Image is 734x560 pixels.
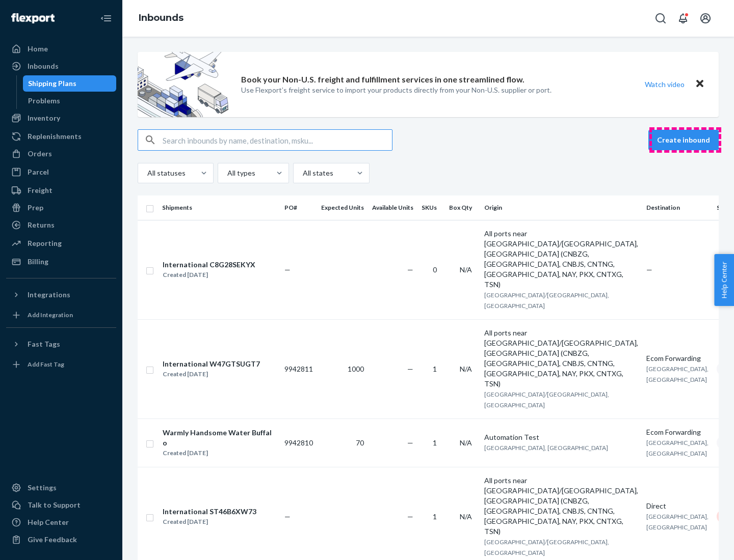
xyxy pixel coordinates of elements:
th: Origin [480,195,642,220]
button: Close [693,77,706,92]
div: Help Center [28,517,69,527]
a: Replenishments [6,128,116,145]
div: Talk to Support [28,500,81,510]
div: Add Integration [28,311,73,319]
span: [GEOGRAPHIC_DATA]/[GEOGRAPHIC_DATA], [GEOGRAPHIC_DATA] [484,291,609,310]
div: Created [DATE] [163,448,276,458]
a: Home [6,41,116,57]
div: Direct [646,501,709,511]
div: Shipping Plans [28,78,76,89]
a: Shipping Plans [23,75,117,92]
td: 9942811 [280,319,317,418]
div: Automation Test [484,432,638,442]
span: — [407,512,413,521]
a: Inbounds [139,12,183,23]
button: Fast Tags [6,336,116,352]
span: [GEOGRAPHIC_DATA], [GEOGRAPHIC_DATA] [646,513,709,531]
span: 1 [433,365,437,373]
a: Inbounds [6,58,116,74]
span: 70 [356,438,364,447]
div: Prep [28,203,43,213]
div: International C8G28SEKYX [163,260,255,270]
div: Add Fast Tag [28,360,64,369]
span: N/A [460,438,472,447]
button: Open Search Box [650,8,671,29]
input: All states [302,168,303,178]
div: Warmly Handsome Water Buffalo [163,428,276,448]
button: Give Feedback [6,531,116,548]
ol: breadcrumbs [130,4,192,33]
div: All ports near [GEOGRAPHIC_DATA]/[GEOGRAPHIC_DATA], [GEOGRAPHIC_DATA] (CNBZG, [GEOGRAPHIC_DATA], ... [484,229,638,290]
span: [GEOGRAPHIC_DATA], [GEOGRAPHIC_DATA] [646,439,709,457]
div: Returns [28,220,55,230]
a: Add Integration [6,307,116,323]
button: Close Navigation [96,8,116,29]
span: N/A [460,265,472,274]
a: Reporting [6,235,116,251]
p: Book your Non-U.S. freight and fulfillment services in one streamlined flow. [241,74,525,86]
span: — [407,438,413,447]
button: Create inbound [648,130,719,150]
div: Problems [28,96,60,106]
img: Flexport logo [11,13,55,23]
button: Watch video [638,77,691,92]
button: Open account menu [695,8,716,29]
div: Home [28,44,48,54]
div: Orders [28,149,52,159]
div: Ecom Forwarding [646,427,709,437]
span: 1000 [348,365,364,373]
a: Parcel [6,164,116,180]
div: International ST46B6XW73 [163,507,256,517]
button: Help Center [714,254,734,306]
span: N/A [460,365,472,373]
div: International W47GTSUGT7 [163,359,260,369]
a: Freight [6,182,116,199]
span: — [407,365,413,373]
div: Freight [28,185,53,195]
div: Fast Tags [28,339,60,349]
div: Billing [28,257,48,267]
span: — [284,512,291,521]
a: Returns [6,217,116,233]
td: 9942810 [280,418,317,467]
div: Created [DATE] [163,270,255,280]
th: PO# [280,195,317,220]
span: 0 [433,265,437,274]
a: Billing [6,254,116,270]
div: Created [DATE] [163,517,256,527]
div: Replenishments [28,131,82,142]
span: 1 [433,512,437,521]
th: Destination [642,195,713,220]
a: Settings [6,480,116,496]
input: Search inbounds by name, destination, msku... [163,130,392,150]
span: [GEOGRAPHIC_DATA], [GEOGRAPHIC_DATA] [646,365,709,383]
span: — [646,265,652,274]
a: Problems [23,93,117,109]
div: All ports near [GEOGRAPHIC_DATA]/[GEOGRAPHIC_DATA], [GEOGRAPHIC_DATA] (CNBZG, [GEOGRAPHIC_DATA], ... [484,328,638,389]
th: Shipments [158,195,280,220]
a: Inventory [6,110,116,126]
div: All ports near [GEOGRAPHIC_DATA]/[GEOGRAPHIC_DATA], [GEOGRAPHIC_DATA] (CNBZG, [GEOGRAPHIC_DATA], ... [484,475,638,537]
div: Parcel [28,167,49,177]
div: Created [DATE] [163,369,260,379]
a: Talk to Support [6,497,116,513]
p: Use Flexport’s freight service to import your products directly from your Non-U.S. supplier or port. [241,85,552,95]
span: [GEOGRAPHIC_DATA], [GEOGRAPHIC_DATA] [484,444,608,452]
th: Available Units [368,195,417,220]
span: — [407,265,413,274]
th: Box Qty [445,195,480,220]
span: [GEOGRAPHIC_DATA]/[GEOGRAPHIC_DATA], [GEOGRAPHIC_DATA] [484,538,609,556]
div: Give Feedback [28,535,77,545]
span: 1 [433,438,437,447]
div: Integrations [28,290,70,300]
div: Reporting [28,238,62,248]
div: Ecom Forwarding [646,353,709,363]
button: Open notifications [673,8,693,29]
div: Inbounds [28,61,59,71]
span: — [284,265,291,274]
div: Inventory [28,113,60,123]
span: N/A [460,512,472,521]
div: Settings [28,483,57,493]
input: All types [226,168,227,178]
